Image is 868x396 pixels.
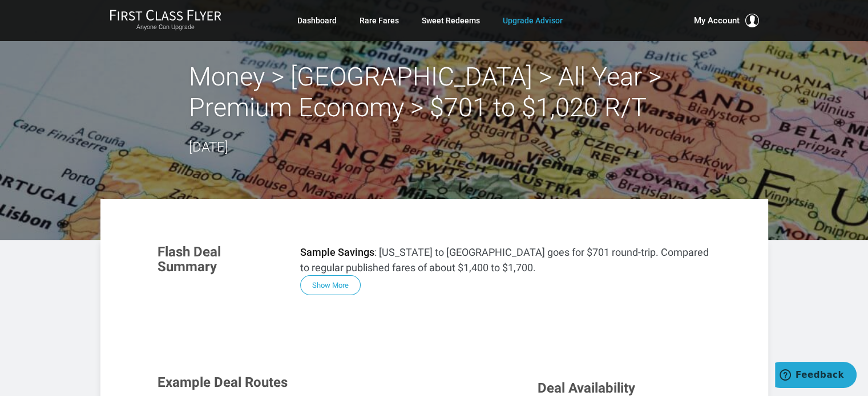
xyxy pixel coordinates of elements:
span: Deal Availability [538,380,635,396]
a: Rare Fares [360,10,399,31]
a: Upgrade Advisor [503,10,563,31]
a: Dashboard [297,10,337,31]
time: [DATE] [189,139,228,155]
span: My Account [694,14,740,27]
iframe: Opens a widget where you can find more information [775,362,857,390]
img: First Class Flyer [110,9,221,21]
a: Sweet Redeems [422,10,480,31]
p: : [US_STATE] to [GEOGRAPHIC_DATA] goes for $701 round-trip. Compared to regular published fares o... [300,244,711,275]
span: Example Deal Routes [158,374,288,390]
a: First Class FlyerAnyone Can Upgrade [110,9,221,32]
small: Anyone Can Upgrade [110,23,221,31]
button: My Account [694,14,759,27]
h3: Flash Deal Summary [158,244,283,275]
h2: Money > [GEOGRAPHIC_DATA] > All Year > Premium Economy > $701 to $1,020 R/T [189,62,680,123]
strong: Sample Savings [300,246,374,258]
button: Show More [300,275,361,295]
